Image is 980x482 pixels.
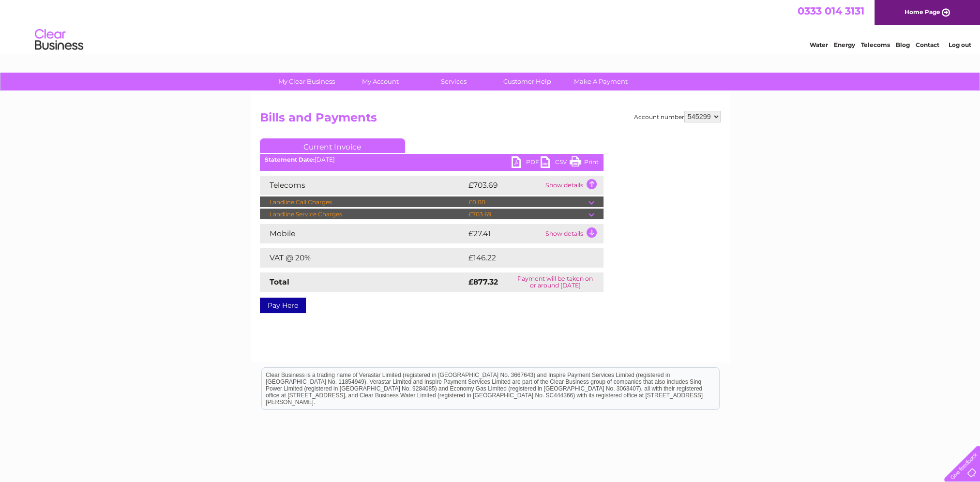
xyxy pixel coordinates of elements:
td: Payment will be taken on or around [DATE] [507,272,603,292]
td: £703.69 [466,209,588,220]
td: Mobile [260,224,466,243]
td: Landline Call Charges [260,196,466,208]
b: Statement Date: [265,156,315,163]
strong: Total [270,277,289,286]
td: Show details [543,224,603,243]
a: Make A Payment [561,73,641,90]
a: CSV [541,156,570,170]
td: Telecoms [260,176,466,195]
div: Account number [634,111,721,122]
td: Landline Service Charges [260,209,466,220]
td: £703.69 [466,176,543,195]
a: Print [570,156,599,170]
a: Energy [834,41,855,48]
a: Pay Here [260,298,306,313]
a: Blog [896,41,910,48]
a: Current Invoice [260,138,405,153]
a: My Clear Business [267,73,347,90]
td: Show details [543,176,603,195]
td: VAT @ 20% [260,248,466,268]
div: Clear Business is a trading name of Verastar Limited (registered in [GEOGRAPHIC_DATA] No. 3667643... [262,5,719,47]
h2: Bills and Payments [260,111,721,129]
a: PDF [512,156,541,170]
a: Contact [916,41,939,48]
a: Customer Help [487,73,567,90]
a: Services [414,73,494,90]
a: Log out [949,41,971,48]
td: £146.22 [466,248,586,268]
a: Telecoms [861,41,890,48]
img: logo.png [34,25,84,55]
td: £0.00 [466,196,588,208]
td: £27.41 [466,224,543,243]
a: 0333 014 3131 [798,5,864,17]
strong: £877.32 [468,277,498,286]
a: Water [810,41,828,48]
a: My Account [340,73,420,90]
div: [DATE] [260,156,603,163]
